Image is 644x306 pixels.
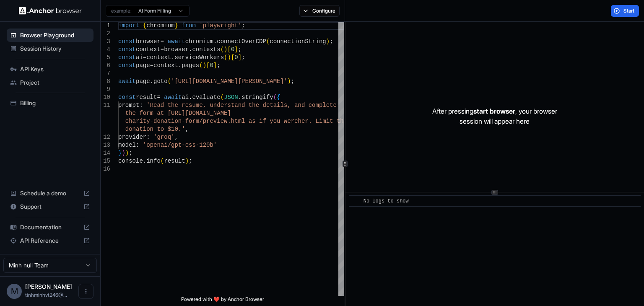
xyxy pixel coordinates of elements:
span: 'openai/gpt-oss-120b' [143,142,217,148]
span: prompt [118,102,139,109]
span: ) [326,38,330,45]
span: example: [111,8,132,14]
span: ) [287,78,291,85]
div: Schedule a demo [7,187,93,200]
span: Minh null [25,283,72,290]
span: = [161,46,164,53]
span: ; [241,22,245,29]
div: 7 [101,70,110,78]
div: 8 [101,78,110,86]
span: . [171,54,174,61]
span: Support [20,202,80,211]
span: ] [238,54,241,61]
span: ai [136,54,143,61]
span: Browser Playground [20,31,90,39]
span: browser [164,46,189,53]
span: No logs to show [364,198,409,204]
span: Start [623,8,635,14]
span: 0 [231,46,234,53]
span: start browser [473,107,515,115]
span: ( [221,94,224,101]
p: After pressing , your browser session will appear here [432,106,557,126]
span: const [118,54,136,61]
span: ( [168,78,171,85]
span: Project [20,78,90,87]
span: const [118,62,136,69]
span: 0 [210,62,213,69]
span: . [213,38,217,45]
span: charity-donation-form/preview.html as if you were [125,118,298,124]
span: provider [118,134,146,140]
span: context [146,54,171,61]
span: result [164,158,185,164]
span: ; [291,78,294,85]
span: serviceWorkers [174,54,224,61]
span: ai [182,94,189,101]
span: ] [234,46,238,53]
span: ; [189,158,192,164]
span: connectionString [270,38,326,45]
span: ) [224,46,227,53]
span: ) [122,150,125,156]
span: Documentation [20,223,80,231]
div: 5 [101,54,110,62]
span: . [143,158,146,164]
span: ; [129,150,132,156]
span: Billing [20,99,90,107]
span: ; [217,62,220,69]
div: M [7,284,22,299]
div: 11 [101,101,110,109]
div: Project [7,76,93,89]
span: chromium [185,38,213,45]
span: ) [185,158,189,164]
div: 3 [101,38,110,46]
span: Schedule a demo [20,189,80,197]
span: = [161,38,164,45]
span: ( [224,54,227,61]
span: 0 [234,54,238,61]
div: 9 [101,86,110,93]
span: ( [266,38,270,45]
span: tinhminhvt246@gmail.com [25,292,67,298]
span: [ [206,62,210,69]
button: Start [611,5,639,17]
span: ) [125,150,129,156]
span: . [189,46,192,53]
span: ; [238,46,241,53]
span: model [118,142,136,148]
span: API Keys [20,65,90,73]
button: Configure [299,5,340,17]
span: lete [322,102,337,109]
span: ( [273,94,277,101]
div: 12 [101,133,110,141]
span: page [136,62,150,69]
button: Open menu [78,284,93,299]
div: 16 [101,165,110,173]
span: chromium [146,22,174,29]
span: browser [136,38,161,45]
span: '[URL][DOMAIN_NAME][PERSON_NAME]' [171,78,287,85]
div: 6 [101,62,110,70]
span: 'groq' [153,134,174,140]
span: ( [199,62,203,69]
span: } [118,150,122,156]
span: : [139,102,143,109]
span: ) [227,54,231,61]
span: ; [241,54,245,61]
span: , [185,126,189,132]
span: donation to $10.' [125,126,185,132]
span: ) [203,62,206,69]
span: { [143,22,146,29]
div: 1 [101,22,110,30]
span: info [146,158,161,164]
span: Session History [20,44,90,53]
span: { [277,94,280,101]
span: ( [221,46,224,53]
div: Billing [7,96,93,110]
div: Documentation [7,220,93,234]
span: await [118,78,136,85]
span: [ [231,54,234,61]
span: API Reference [20,236,80,245]
span: = [143,54,146,61]
span: await [164,94,182,101]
